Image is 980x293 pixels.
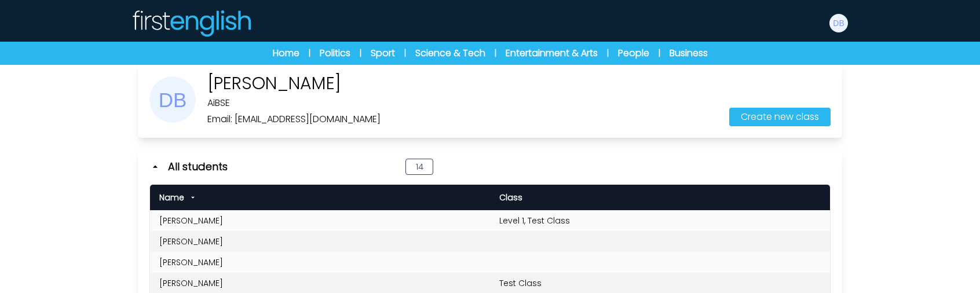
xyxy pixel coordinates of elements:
[371,46,395,60] a: Sport
[168,159,228,175] span: All students
[320,46,350,60] a: Politics
[131,9,251,37] img: Logo
[360,47,361,59] span: |
[415,46,485,60] a: Science & Tech
[273,46,299,60] a: Home
[495,47,496,59] span: |
[404,47,406,59] span: |
[490,210,830,231] td: Level 1, Test Class
[149,76,196,123] img: Danny Bernardo
[138,149,842,184] button: All students 14
[405,159,433,175] span: 14
[207,73,381,94] p: [PERSON_NAME]
[506,46,598,60] a: Entertainment & Arts
[729,108,831,126] button: Create new class
[207,112,381,126] p: Email: [EMAIL_ADDRESS][DOMAIN_NAME]
[207,96,381,110] p: AiBSE
[150,210,490,231] td: [PERSON_NAME]
[607,47,609,59] span: |
[618,46,649,60] a: People
[150,231,490,252] td: [PERSON_NAME]
[159,192,184,203] span: Name
[670,46,708,60] a: Business
[659,47,660,59] span: |
[150,252,490,273] td: [PERSON_NAME]
[499,192,522,203] span: Class
[829,14,848,32] img: Danny Bernardo
[309,47,310,59] span: |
